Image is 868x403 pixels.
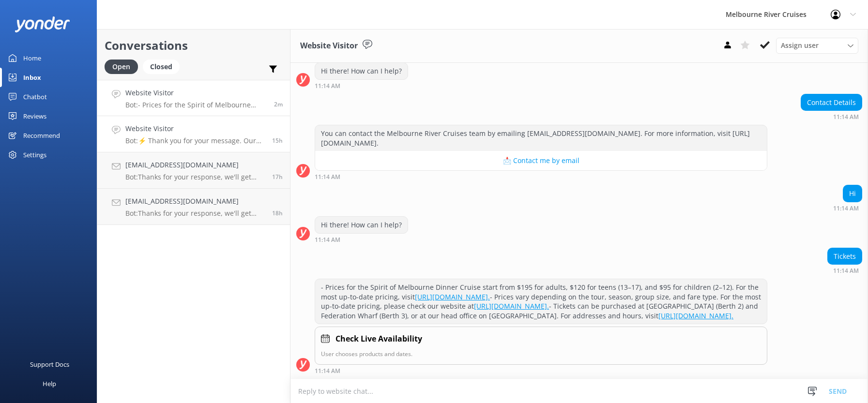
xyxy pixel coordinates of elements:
strong: 11:14 AM [315,174,340,180]
div: Assign User [776,38,858,53]
div: Oct 03 2025 11:14am (UTC +10:00) Australia/Sydney [833,205,862,211]
div: Help [43,374,56,393]
a: Open [105,61,143,72]
button: 📩 Contact me by email [315,151,767,170]
div: Reviews [23,106,46,126]
div: Tickets [828,248,862,265]
div: Contact Details [801,94,862,111]
div: Recommend [23,126,60,145]
span: Oct 02 2025 05:12pm (UTC +10:00) Australia/Sydney [272,209,283,217]
div: Inbox [23,68,41,87]
div: Open [105,60,138,74]
span: Oct 02 2025 05:33pm (UTC +10:00) Australia/Sydney [272,173,283,181]
span: Assign user [781,40,819,51]
a: Closed [143,61,184,72]
a: [EMAIL_ADDRESS][DOMAIN_NAME]Bot:Thanks for your response, we'll get back to you as soon as we can... [97,152,290,189]
h4: Website Visitor [125,123,265,134]
p: Bot: - Prices for the Spirit of Melbourne Dinner Cruise start from $195 for adults, $120 for teen... [125,101,267,109]
strong: 11:14 AM [833,268,859,274]
div: Chatbot [23,87,47,106]
div: Oct 03 2025 11:14am (UTC +10:00) Australia/Sydney [315,173,767,180]
strong: 11:14 AM [315,83,340,89]
p: Bot: ⚡ Thank you for your message. Our office hours are Mon - Fri 9.30am - 5pm. We'll get back to... [125,136,265,145]
h4: Website Visitor [125,88,267,98]
strong: 11:14 AM [315,368,340,374]
strong: 11:14 AM [315,237,340,243]
div: You can contact the Melbourne River Cruises team by emailing [EMAIL_ADDRESS][DOMAIN_NAME]. For mo... [315,125,767,151]
div: Closed [143,60,180,74]
div: Oct 03 2025 11:14am (UTC +10:00) Australia/Sydney [801,113,862,120]
a: [URL][DOMAIN_NAME]. [415,292,490,301]
p: User chooses products and dates. [321,349,761,358]
a: [URL][DOMAIN_NAME]. [658,311,733,320]
div: Oct 03 2025 11:14am (UTC +10:00) Australia/Sydney [315,82,408,89]
span: Oct 02 2025 07:52pm (UTC +10:00) Australia/Sydney [272,136,283,145]
h4: [EMAIL_ADDRESS][DOMAIN_NAME] [125,196,265,207]
div: Support Docs [30,355,69,374]
div: Home [23,48,41,68]
h3: Website Visitor [300,40,358,52]
strong: 11:14 AM [833,114,859,120]
div: Settings [23,145,46,164]
div: Oct 03 2025 11:14am (UTC +10:00) Australia/Sydney [315,236,408,243]
h4: Check Live Availability [335,333,422,345]
div: Hi [843,185,862,202]
a: Website VisitorBot:- Prices for the Spirit of Melbourne Dinner Cruise start from $195 for adults,... [97,80,290,116]
a: [URL][DOMAIN_NAME]. [474,301,549,311]
div: Oct 03 2025 11:14am (UTC +10:00) Australia/Sydney [827,267,862,274]
h4: [EMAIL_ADDRESS][DOMAIN_NAME] [125,160,265,170]
div: Hi there! How can I help? [315,63,408,79]
strong: 11:14 AM [833,206,859,211]
div: Hi there! How can I help? [315,217,408,233]
a: Website VisitorBot:⚡ Thank you for your message. Our office hours are Mon - Fri 9.30am - 5pm. We'... [97,116,290,152]
p: Bot: Thanks for your response, we'll get back to you as soon as we can during opening hours. [125,209,265,218]
a: [EMAIL_ADDRESS][DOMAIN_NAME]Bot:Thanks for your response, we'll get back to you as soon as we can... [97,189,290,225]
img: yonder-white-logo.png [15,16,70,32]
h2: Conversations [105,36,283,55]
span: Oct 03 2025 11:14am (UTC +10:00) Australia/Sydney [274,100,283,108]
p: Bot: Thanks for your response, we'll get back to you as soon as we can during opening hours. [125,173,265,181]
div: Oct 03 2025 11:14am (UTC +10:00) Australia/Sydney [315,367,767,374]
div: - Prices for the Spirit of Melbourne Dinner Cruise start from $195 for adults, $120 for teens (13... [315,279,767,324]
